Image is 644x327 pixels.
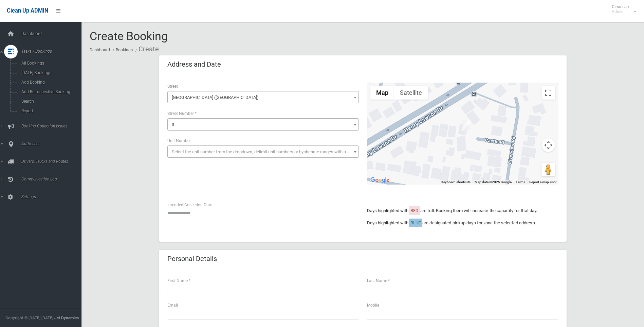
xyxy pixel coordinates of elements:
[462,120,471,131] div: 3 Castle Place, PADSTOW HEIGHTS NSW 2211
[441,180,471,185] button: Keyboard shortcuts
[19,89,81,94] span: Add Retrospective Booking
[159,58,229,71] header: Address and Date
[529,180,556,184] a: Report a map error
[541,163,555,176] button: Drag Pegman onto the map to open Street View
[516,180,525,184] a: Terms (opens in new tab)
[7,7,48,14] span: Clean Up ADMIN
[394,86,428,100] button: Show satellite imagery
[90,48,110,52] a: Dashboard
[475,180,512,184] span: Map data ©2025 Google
[169,93,357,102] span: Castle Place (PADSTOW HEIGHTS 2211)
[369,176,391,185] a: Open this area in Google Maps (opens a new window)
[116,48,133,52] a: Bookings
[608,4,636,14] span: Clean Up
[167,91,359,103] span: Castle Place (PADSTOW HEIGHTS 2211)
[19,61,81,66] span: All Bookings
[134,43,159,55] li: Create
[54,315,79,320] strong: Jet Dynamics
[19,194,87,199] span: Settings
[19,108,81,113] span: Report
[172,122,174,127] span: 3
[19,159,87,164] span: Drivers, Trucks and Routes
[19,177,87,182] span: Communication Log
[169,120,357,130] span: 3
[159,252,225,265] header: Personal Details
[172,149,362,154] span: Select the unit number from the dropdown, delimit unit numbers or hyphenate ranges with a comma
[541,138,555,152] button: Map camera controls
[367,207,558,215] p: Days highlighted with are full. Booking them will increase the capacity for that day.
[19,49,87,54] span: Tasks / Bookings
[19,141,87,146] span: Addresses
[19,70,81,75] span: [DATE] Bookings
[410,220,421,225] span: BLUE
[612,9,629,14] small: Admin
[541,86,555,100] button: Toggle fullscreen view
[369,176,391,185] img: Google
[410,208,419,213] span: RED
[5,315,53,320] span: Copyright © [DATE]-[DATE]
[19,31,87,36] span: Dashboard
[19,80,81,85] span: Add Booking
[90,29,168,43] span: Create Booking
[19,124,87,128] span: Booking Collection Issues
[367,219,558,227] p: Days highlighted with are designated pickup days for zone the selected address.
[167,118,359,131] span: 3
[370,86,394,100] button: Show street map
[19,99,81,104] span: Search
